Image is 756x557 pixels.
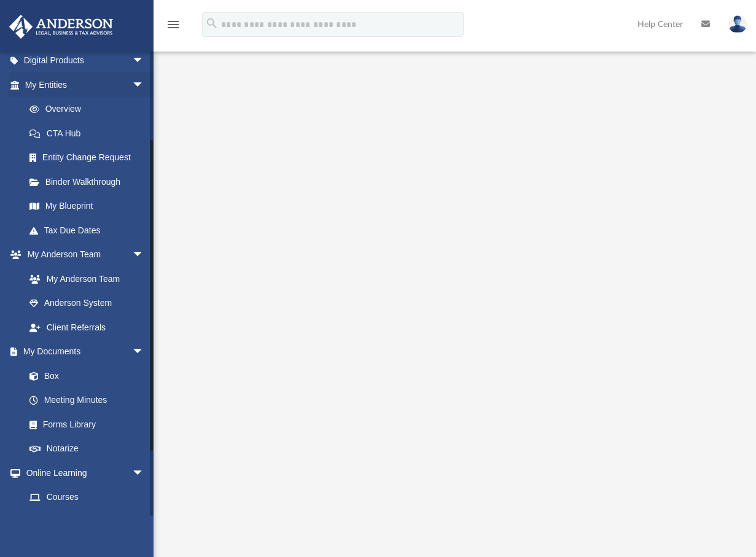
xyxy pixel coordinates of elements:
a: Client Referrals [17,315,157,340]
a: Binder Walkthrough [17,169,163,194]
a: Courses [17,485,157,510]
a: Video Training [17,509,150,534]
a: Notarize [17,437,157,461]
span: arrow_drop_down [132,49,157,74]
a: Forms Library [17,412,150,437]
a: Anderson System [17,291,157,316]
a: Meeting Minutes [17,388,157,413]
span: arrow_drop_down [132,461,157,486]
i: search [205,17,219,30]
a: menu [166,23,181,32]
a: Digital Productsarrow_drop_down [9,49,163,73]
i: menu [166,17,181,32]
a: Tax Due Dates [17,218,163,243]
a: My Anderson Team [17,267,150,291]
img: User Pic [728,15,747,33]
a: Box [17,364,150,388]
img: Anderson Advisors Platinum Portal [6,15,117,39]
span: arrow_drop_down [132,72,157,98]
span: arrow_drop_down [132,340,157,365]
a: My Entitiesarrow_drop_down [9,72,163,97]
a: My Documentsarrow_drop_down [9,340,157,364]
a: Overview [17,97,163,122]
a: Online Learningarrow_drop_down [9,461,157,485]
a: My Anderson Teamarrow_drop_down [9,243,157,267]
a: CTA Hub [17,121,163,146]
a: My Blueprint [17,194,157,219]
span: arrow_drop_down [132,243,157,268]
a: Entity Change Request [17,146,163,170]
